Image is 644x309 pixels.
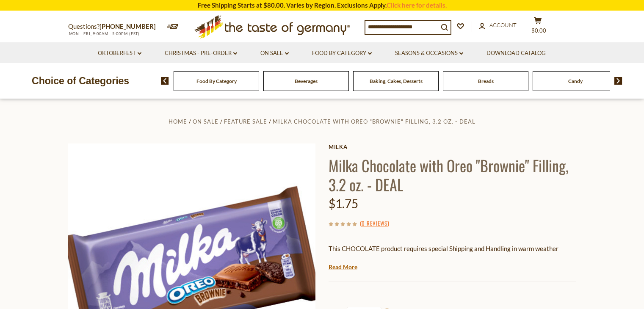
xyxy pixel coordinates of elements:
[329,143,576,150] a: Milka
[329,156,576,194] h1: Milka Chocolate with Oreo "Brownie" Filling, 3.2 oz. - DEAL
[260,49,289,58] a: On Sale
[614,77,622,85] img: next arrow
[312,49,372,58] a: Food By Category
[196,78,237,84] a: Food By Category
[68,21,162,32] p: Questions?
[479,21,517,30] a: Account
[169,118,187,125] a: Home
[193,118,218,125] a: On Sale
[224,118,267,125] a: Feature Sale
[100,22,156,30] a: [PHONE_NUMBER]
[68,31,140,36] span: MON - FRI, 9:00AM - 5:00PM (EST)
[337,260,576,271] li: We will ship this product in heat-protective packaging and ice during warm weather months or to w...
[370,78,423,84] a: Baking, Cakes, Desserts
[329,263,357,271] a: Read More
[395,49,463,58] a: Seasons & Occasions
[360,219,389,227] span: ( )
[531,27,546,34] span: $0.00
[489,22,517,28] span: Account
[161,77,169,85] img: previous arrow
[568,78,583,84] a: Candy
[486,49,546,58] a: Download Catalog
[295,78,318,84] a: Beverages
[329,243,576,254] p: This CHOCOLATE product requires special Shipping and Handling in warm weather
[98,49,141,58] a: Oktoberfest
[362,219,387,228] a: 0 Reviews
[329,196,358,211] span: $1.75
[165,49,237,58] a: Christmas - PRE-ORDER
[273,118,475,125] a: Milka Chocolate with Oreo "Brownie" Filling, 3.2 oz. - DEAL
[525,17,551,38] button: $0.00
[478,78,494,84] a: Breads
[387,1,447,9] a: Click here for details.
